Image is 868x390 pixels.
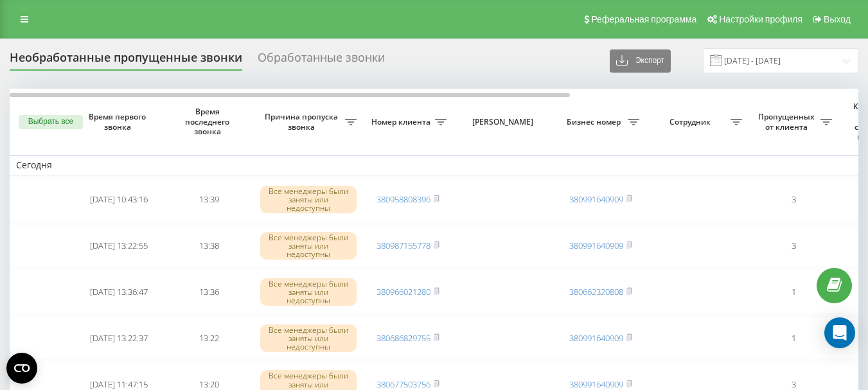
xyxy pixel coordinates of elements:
[376,193,430,205] a: 380958808396
[376,378,430,390] a: 380677503756
[569,193,623,205] a: 380991640909
[464,117,545,127] span: [PERSON_NAME]
[755,112,820,132] span: Пропущенных от клиента
[260,112,345,132] span: Причина пропуска звонка
[164,316,254,360] td: 13:22
[164,224,254,268] td: 13:38
[569,240,623,251] a: 380991640909
[562,117,628,127] span: Бизнес номер
[591,14,696,24] span: Реферальная программа
[376,286,430,297] a: 380966021280
[260,186,357,214] div: Все менеджеры были заняты или недоступны
[260,232,357,260] div: Все менеджеры были заняты или недоступны
[748,224,838,268] td: 3
[10,51,242,71] div: Необработанные пропущенные звонки
[652,117,731,127] span: Сотрудник
[376,332,430,344] a: 380686829755
[369,117,435,127] span: Номер клиента
[569,286,623,297] a: 380662320808
[164,270,254,314] td: 13:36
[610,49,671,73] button: Экспорт
[74,316,164,360] td: [DATE] 13:22:37
[174,107,244,137] span: Время последнего звонка
[74,224,164,268] td: [DATE] 13:22:55
[74,178,164,222] td: [DATE] 10:43:16
[748,316,838,360] td: 1
[719,14,802,24] span: Настройки профиля
[84,112,154,132] span: Время первого звонка
[164,178,254,222] td: 13:39
[258,51,385,71] div: Обработанные звонки
[6,353,37,384] button: Open CMP widget
[824,317,855,348] div: Open Intercom Messenger
[824,14,851,24] span: Выход
[376,240,430,251] a: 380987155778
[260,278,357,306] div: Все менеджеры были заняты или недоступны
[569,378,623,390] a: 380991640909
[748,178,838,222] td: 3
[748,270,838,314] td: 1
[569,332,623,344] a: 380991640909
[260,324,357,353] div: Все менеджеры были заняты или недоступны
[19,115,83,129] button: Выбрать все
[74,270,164,314] td: [DATE] 13:36:47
